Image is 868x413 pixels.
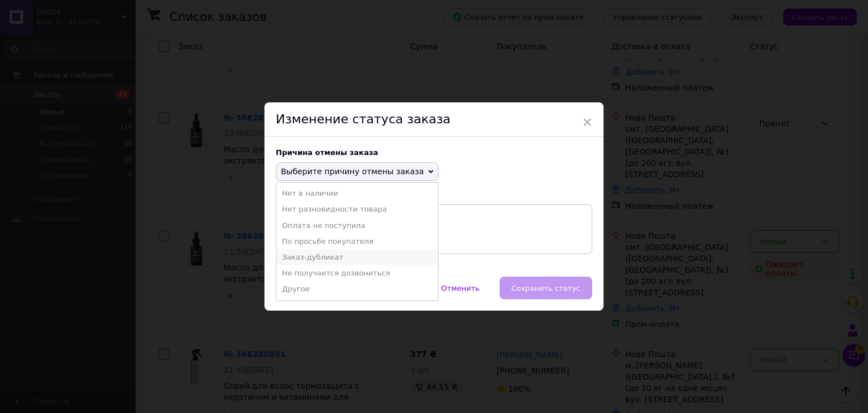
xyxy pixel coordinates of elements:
li: По просьбе покупателя [276,234,438,249]
li: Заказ-дубликат [276,249,438,265]
li: Нет в наличии [276,186,438,201]
li: Оплата не поступила [276,218,438,234]
span: Выберите причину отмены заказа [281,167,424,176]
li: Другое [276,281,438,297]
li: Нет разновидности товара [276,201,438,217]
div: Причина отмены заказа [276,148,592,157]
button: Отменить [429,277,492,299]
div: Изменение статуса заказа [264,102,604,137]
li: Не получается дозвониться [276,265,438,281]
span: Отменить [441,284,480,292]
span: × [582,113,592,132]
